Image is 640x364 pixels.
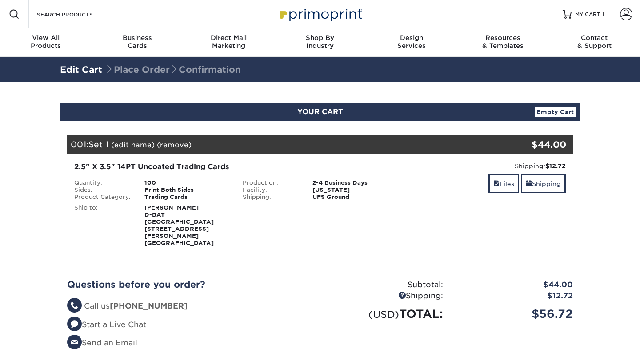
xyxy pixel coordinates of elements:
[183,28,274,57] a: Direct MailMarketing
[450,290,580,302] div: $12.72
[366,34,457,50] div: Services
[320,290,450,302] div: Shipping:
[138,186,236,194] div: Print Both Sides
[36,9,123,20] input: SEARCH PRODUCTS.....
[68,194,138,201] div: Product Category:
[545,162,566,170] strong: $12.72
[67,338,137,347] a: Send an Email
[68,204,138,247] div: Ship to:
[68,179,138,186] div: Quantity:
[450,279,580,291] div: $44.00
[105,64,241,75] span: Place Order Confirmation
[236,179,306,186] div: Production:
[535,107,576,117] a: Empty Cart
[368,309,399,320] small: (USD)
[548,34,640,42] span: Contact
[548,34,640,50] div: & Support
[138,179,236,186] div: 100
[457,34,549,50] div: & Templates
[60,64,102,75] a: Edit Cart
[457,34,549,42] span: Resources
[67,320,146,329] a: Start a Live Chat
[111,141,155,149] a: (edit name)
[236,186,306,194] div: Facility:
[236,194,306,201] div: Shipping:
[306,179,404,186] div: 2-4 Business Days
[575,11,600,18] span: MY CART
[457,28,549,57] a: Resources& Templates
[276,4,364,24] img: Primoprint
[157,141,192,149] a: (remove)
[92,28,183,57] a: BusinessCards
[526,180,532,187] span: shipping
[521,174,566,193] a: Shipping
[144,204,214,246] strong: [PERSON_NAME] D-BAT [GEOGRAPHIC_DATA] [STREET_ADDRESS][PERSON_NAME] [GEOGRAPHIC_DATA]
[488,138,566,151] div: $44.00
[320,305,450,322] div: TOTAL:
[67,279,313,290] h2: Questions before you order?
[297,107,343,116] span: YOUR CART
[306,186,404,194] div: [US_STATE]
[366,34,457,42] span: Design
[548,28,640,57] a: Contact& Support
[320,279,450,291] div: Subtotal:
[450,305,580,322] div: $56.72
[67,135,488,154] div: 001:
[67,301,313,312] li: Call us
[183,34,274,50] div: Marketing
[274,34,366,42] span: Shop By
[411,162,566,170] div: Shipping:
[92,34,183,50] div: Cards
[74,162,397,172] div: 2.5" X 3.5" 14PT Uncoated Trading Cards
[488,174,519,193] a: Files
[68,186,138,194] div: Sides:
[274,28,366,57] a: Shop ByIndustry
[92,34,183,42] span: Business
[183,34,274,42] span: Direct Mail
[88,139,108,149] span: Set 1
[110,301,188,310] strong: [PHONE_NUMBER]
[366,28,457,57] a: DesignServices
[274,34,366,50] div: Industry
[138,194,236,201] div: Trading Cards
[493,180,500,187] span: files
[306,194,404,201] div: UPS Ground
[602,11,604,17] span: 1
